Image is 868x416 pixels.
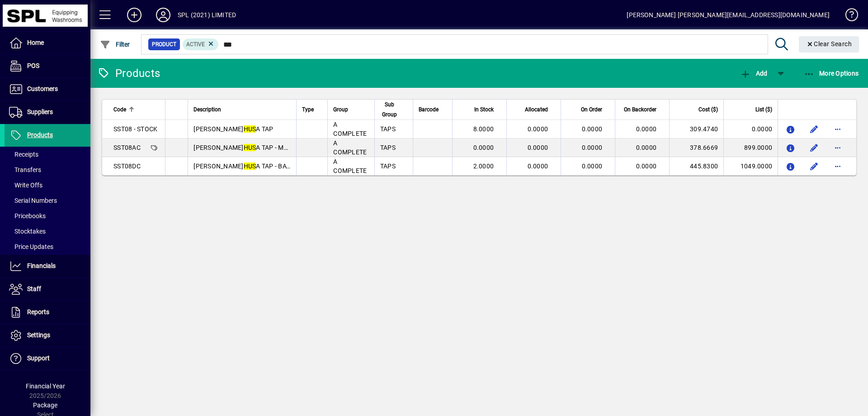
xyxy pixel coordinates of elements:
div: On Backorder [621,105,665,115]
button: Edit [807,140,821,155]
span: Financials [27,262,56,269]
span: Group [333,105,348,115]
span: A COMPLETE [333,121,367,137]
span: 0.0000 [636,144,657,151]
a: Support [5,347,90,370]
span: Add [740,70,767,77]
span: Description [193,105,221,115]
button: More options [830,122,845,136]
button: More options [830,159,845,173]
span: Serial Numbers [9,197,57,204]
span: 0.0000 [636,163,657,170]
button: Clear [799,36,859,53]
a: Customers [5,78,90,100]
a: Receipts [5,147,90,162]
span: Settings [27,331,50,339]
div: SPL (2021) LIMITED [178,8,236,22]
button: More Options [802,65,861,81]
span: Write Offs [9,182,42,189]
a: Transfers [5,162,90,177]
button: Profile [149,7,178,23]
span: TAPS [380,144,396,151]
span: On Order [581,105,602,115]
span: Barcode [419,105,439,115]
span: Cost ($) [698,105,718,115]
span: Receipts [9,151,38,158]
td: 1049.0000 [723,157,778,175]
mat-chip: Activation Status: Active [183,38,219,50]
a: Knowledge Base [839,2,857,31]
span: On Backorder [624,105,656,115]
span: Staff [27,285,41,292]
a: Settings [5,324,90,347]
div: Description [193,105,291,115]
a: Price Updates [5,239,90,254]
button: Edit [807,159,821,173]
div: Group [333,105,369,115]
span: More Options [804,70,859,77]
span: Active [186,41,205,48]
span: SST08AC [113,144,141,151]
span: List ($) [755,105,772,115]
span: 2.0000 [473,163,494,170]
td: 309.4740 [669,120,723,139]
a: Pricebooks [5,208,90,224]
span: 8.0000 [473,125,494,133]
span: Package [33,402,57,409]
em: HUS [244,125,256,133]
div: Type [302,105,322,115]
span: Home [27,39,44,46]
div: Products [97,66,160,81]
span: Filter [100,41,130,48]
em: HUS [244,144,256,151]
a: Home [5,32,90,54]
span: [PERSON_NAME] A TAP - BATTERY [193,163,305,170]
div: On Order [566,105,610,115]
button: Edit [807,122,821,136]
div: Barcode [419,105,447,115]
span: 0.0000 [528,125,548,133]
a: Staff [5,278,90,301]
span: [PERSON_NAME] A TAP - MAINS [193,144,298,151]
span: 0.0000 [528,144,548,151]
span: [PERSON_NAME] A TAP [193,125,273,133]
button: Filter [98,36,132,53]
span: Sub Group [380,100,399,120]
span: Support [27,354,50,362]
td: 0.0000 [723,120,778,139]
a: Financials [5,255,90,277]
span: Code [113,105,126,115]
span: Stocktakes [9,228,46,235]
span: POS [27,62,39,69]
span: Financial Year [26,383,65,390]
span: 0.0000 [582,125,603,133]
div: Allocated [512,105,556,115]
span: Customers [27,85,58,92]
span: 0.0000 [636,125,657,133]
span: 0.0000 [582,163,603,170]
button: More options [830,140,845,155]
span: Product [152,40,176,49]
span: Transfers [9,166,41,173]
span: Allocated [525,105,548,115]
span: Type [302,105,314,115]
span: A COMPLETE [333,158,367,174]
span: 0.0000 [473,144,494,151]
em: HUS [244,163,256,170]
a: POS [5,55,90,77]
a: Write Offs [5,177,90,193]
span: 0.0000 [582,144,603,151]
span: TAPS [380,163,396,170]
div: In Stock [458,105,502,115]
td: 378.6669 [669,139,723,157]
a: Serial Numbers [5,193,90,208]
span: 0.0000 [528,163,548,170]
a: Reports [5,301,90,324]
div: [PERSON_NAME] [PERSON_NAME][EMAIL_ADDRESS][DOMAIN_NAME] [627,8,830,22]
span: A COMPLETE [333,139,367,156]
button: Add [738,65,769,81]
span: SST08 - STOCK [113,125,157,133]
span: Reports [27,308,49,316]
div: Sub Group [380,100,407,120]
span: Suppliers [27,108,53,115]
